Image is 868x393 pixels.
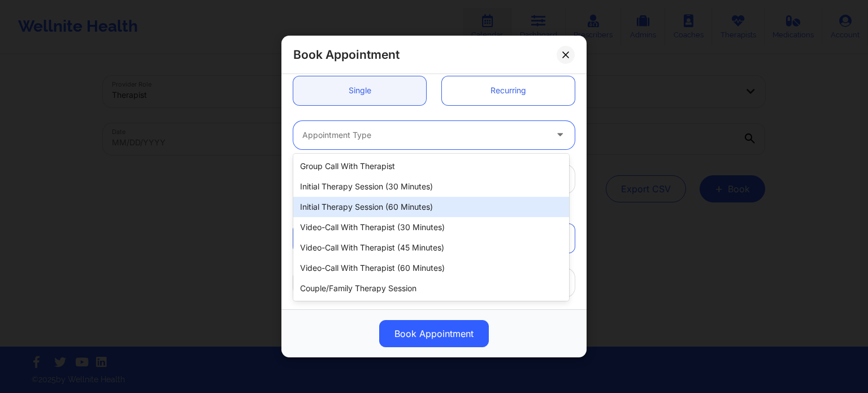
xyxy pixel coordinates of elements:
[293,47,400,62] h2: Book Appointment
[442,76,575,105] a: Recurring
[293,237,569,258] div: Video-Call with Therapist (45 minutes)
[379,320,489,347] button: Book Appointment
[293,176,569,197] div: Initial Therapy Session (30 minutes)
[293,76,426,105] a: Single
[293,258,569,278] div: Video-Call with Therapist (60 minutes)
[285,205,583,217] div: Patient information:
[293,197,569,217] div: Initial Therapy Session (60 minutes)
[293,156,569,176] div: Group Call with Therapist
[293,278,569,299] div: Couple/Family Therapy Session
[293,217,569,237] div: Video-Call with Therapist (30 minutes)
